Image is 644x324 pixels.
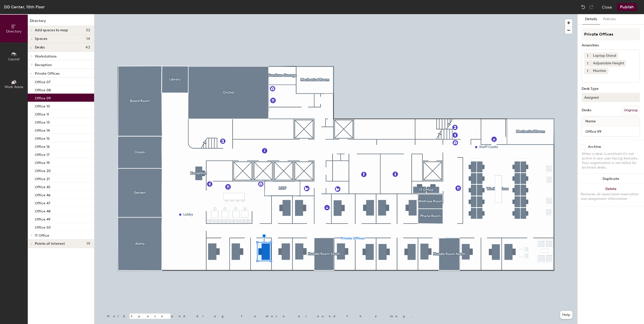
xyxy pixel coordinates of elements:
span: 1 [587,53,588,59]
button: Duplicate [578,174,644,184]
span: Work Areas [5,85,23,89]
button: Publish [617,3,637,11]
span: Spaces [35,37,47,41]
div: Laptop Stand [591,52,618,59]
p: Office 49 [35,216,50,222]
h1: Directory [28,18,94,26]
span: Name [583,117,598,126]
div: Monitor [591,68,608,74]
p: Office 48 [35,208,50,213]
p: Office 14 [35,127,50,133]
p: Office 45 [35,183,50,189]
button: Close [602,3,612,11]
p: Office 09 [35,95,51,100]
div: Adjustable Height [591,60,626,67]
div: Removes all associated reservation and assignment information [581,192,641,201]
span: 14 [86,37,90,41]
p: Office 10 [35,103,50,109]
p: Office 07 [35,78,50,84]
span: 32 [86,28,90,32]
span: Private Offices [35,71,60,76]
span: Directory [6,29,22,34]
p: Office 15 [35,135,50,141]
button: DeleteRemoves all associated reservation and assignment information [578,184,644,206]
div: Archive [588,145,601,149]
span: Desks [35,45,45,49]
button: Help [560,311,572,319]
div: When a desk is archived it's not active in any user-facing features. Your organization is not bil... [582,152,640,170]
p: Office 17 [35,151,49,157]
span: Workstations [35,54,57,59]
span: 42 [86,45,90,49]
div: Desk Type [582,87,640,91]
p: Office 47 [35,200,50,205]
button: Ungroup [622,106,640,115]
span: IT Office [35,233,49,238]
span: 1 [587,68,588,74]
span: Reception [35,63,52,67]
button: 1 [584,52,591,59]
div: Amenities [582,43,640,47]
button: Policies [600,14,619,24]
p: Office 20 [35,167,51,173]
img: Redo [589,5,594,10]
span: 1 [587,61,588,66]
p: Office 50 [35,224,51,230]
div: Desks [582,108,591,112]
p: Office 16 [35,143,50,149]
span: Layout [8,57,20,61]
span: 19 [87,242,90,246]
p: Office 13 [35,119,50,125]
p: Office 46 [35,192,50,197]
button: Details [582,14,600,24]
p: Office 08 [35,87,51,92]
p: Office 21 [35,175,50,181]
div: DD Center, 10th Floor [4,4,45,10]
img: Undo [581,5,586,10]
p: Office 19 [35,159,50,165]
button: 1 [584,68,591,74]
p: Office 11 [35,111,49,117]
button: Assigned [582,93,640,102]
span: Points of interest [35,242,65,246]
input: Unnamed desk [583,128,639,135]
span: Add spaces to map [35,28,68,32]
button: 1 [584,60,591,67]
